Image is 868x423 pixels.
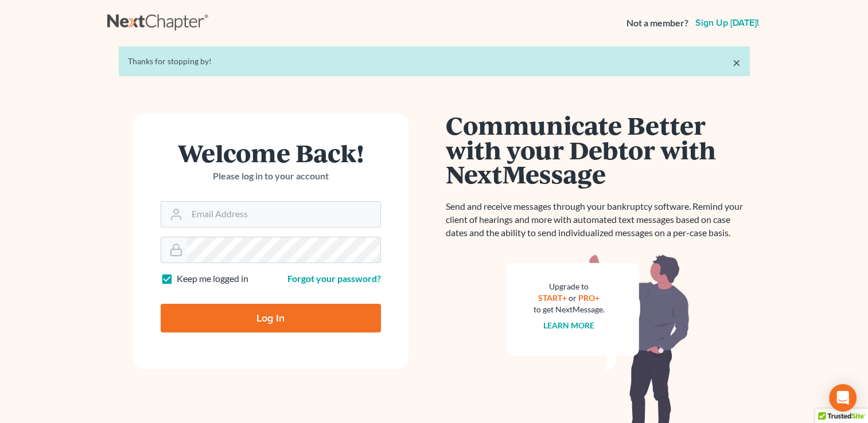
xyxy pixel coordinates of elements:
h1: Welcome Back! [161,140,381,165]
strong: Not a member? [626,17,688,30]
a: Learn more [543,320,594,330]
label: Keep me logged in [177,272,248,285]
p: Send and receive messages through your bankruptcy software. Remind your client of hearings and mo... [446,200,750,240]
a: PRO+ [578,293,600,303]
a: START+ [538,293,567,303]
div: Open Intercom Messenger [829,384,857,412]
a: × [733,56,741,69]
p: Please log in to your account [161,170,381,183]
a: Forgot your password? [287,273,381,284]
h1: Communicate Better with your Debtor with NextMessage [446,113,750,186]
div: to get NextMessage. [534,304,605,315]
a: Sign up [DATE]! [693,18,761,28]
div: Thanks for stopping by! [128,56,741,67]
input: Log In [161,304,381,332]
div: Upgrade to [534,281,605,292]
span: or [569,293,577,303]
input: Email Address [187,202,380,227]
